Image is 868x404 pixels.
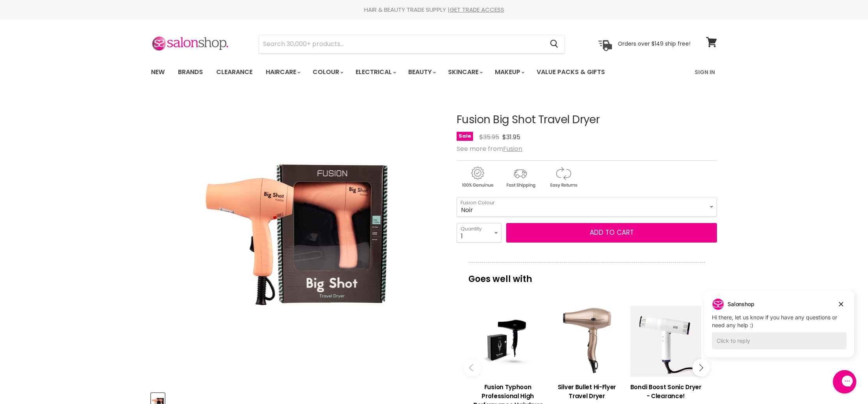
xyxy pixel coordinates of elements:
a: Makeup [489,64,529,80]
span: $35.95 [479,133,499,142]
p: Goes well with [468,262,705,288]
iframe: Gorgias live chat campaigns [698,289,860,369]
span: Add to cart [590,228,634,237]
button: Add to cart [506,223,717,243]
span: $31.95 [502,133,520,142]
nav: Main [141,61,727,83]
input: Search [259,35,544,53]
iframe: Gorgias live chat messenger [829,367,860,396]
div: Fusion Big Shot Travel Dryer image. Click or Scroll to Zoom. [151,94,443,386]
form: Product [259,35,565,53]
a: Colour [307,64,348,80]
select: Quantity [457,223,502,243]
ul: Main menu [145,61,651,83]
img: shipping.gif [500,165,541,189]
button: Search [544,35,564,53]
a: New [145,64,171,80]
a: Brands [172,64,209,80]
span: See more from [457,144,522,153]
span: Sale [457,132,473,141]
a: Electrical [350,64,401,80]
p: Orders over $149 ship free! [618,40,690,47]
img: returns.gif [542,165,584,189]
h3: Silver Bullet Hi-Flyer Travel Dryer [551,383,622,400]
h1: Fusion Big Shot Travel Dryer [457,114,717,126]
a: Sign In [690,64,720,80]
a: GET TRADE ACCESS [450,5,504,14]
a: Clearance [210,64,258,80]
div: HAIR & BEAUTY TRADE SUPPLY | [141,6,727,14]
a: Fusion [503,144,522,153]
a: Value Packs & Gifts [531,64,611,80]
a: Skincare [442,64,487,80]
a: Haircare [260,64,305,80]
a: Beauty [402,64,441,80]
img: genuine.gif [457,165,498,189]
h3: Bondi Boost Sonic Dryer - Clearance! [630,383,701,400]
